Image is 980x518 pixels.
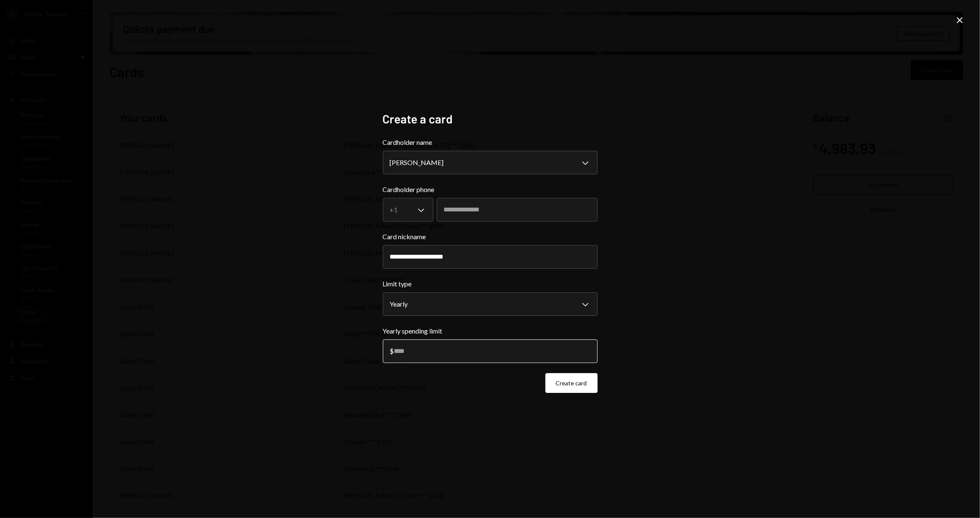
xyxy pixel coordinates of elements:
[383,279,598,289] label: Limit type
[383,184,598,195] label: Cardholder phone
[383,137,598,147] label: Cardholder name
[545,373,598,393] button: Create card
[383,151,598,174] button: Cardholder name
[383,326,598,336] label: Yearly spending limit
[383,232,598,242] label: Card nickname
[383,292,598,316] button: Limit type
[390,347,394,355] div: $
[383,111,598,127] h2: Create a card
